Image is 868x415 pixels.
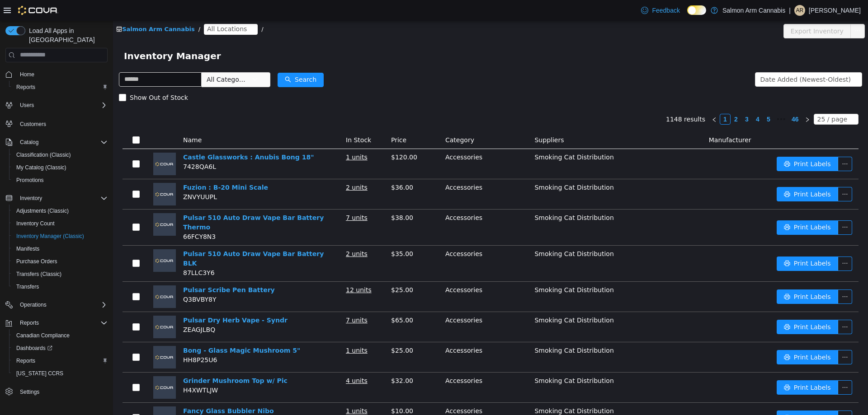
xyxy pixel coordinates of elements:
span: Canadian Compliance [16,332,70,339]
span: All Categories [94,54,135,63]
span: Purchase Orders [16,258,57,265]
div: Ariel Richards [794,5,805,16]
li: 46 [675,93,689,104]
button: Inventory [16,193,46,204]
span: Feedback [652,6,679,15]
span: Transfers (Classic) [16,270,61,278]
span: Promotions [16,177,44,184]
span: Customers [16,118,108,129]
button: icon: printerPrint Labels [664,136,725,150]
span: Adjustments (Classic) [16,207,69,214]
span: Operations [16,299,108,310]
button: icon: ellipsis [725,359,739,374]
span: Smoking Cat Distribution [421,296,500,303]
a: Adjustments (Classic) [13,205,72,216]
a: Pulsar Scribe Pen Battery [70,266,162,273]
span: Inventory Count [13,218,108,229]
td: Accessories [329,352,418,382]
li: 1 [607,93,618,104]
span: In Stock [233,116,258,123]
button: Reports [9,354,111,367]
span: Reports [16,84,35,91]
span: ••• [661,93,675,104]
span: 66FCY8N3 [70,212,103,219]
span: Inventory Manager [11,28,113,42]
td: Accessories [329,159,418,189]
span: Reports [16,317,108,328]
span: Manufacturer [596,116,638,123]
button: Catalog [2,136,111,149]
button: Reports [2,317,111,329]
span: Smoking Cat Distribution [421,193,500,201]
span: Inventory Manager (Classic) [16,233,84,240]
a: Castle Glassworks : Anubis Bong 18" [70,133,201,140]
span: $25.00 [278,326,300,333]
button: icon: printerPrint Labels [664,329,725,344]
button: icon: ellipsis [725,390,739,404]
span: 87LLC3Y6 [70,248,102,256]
div: 25 / page [704,93,734,103]
a: Reports [13,355,39,366]
button: Operations [2,298,111,311]
span: Smoking Cat Distribution [421,133,500,140]
button: icon: ellipsis [725,299,739,313]
span: $120.00 [278,133,304,140]
button: Customers [2,117,111,130]
img: Pulsar 510 Auto Draw Vape Bar Battery Thermo placeholder [40,192,63,215]
button: Promotions [9,174,111,187]
a: Dashboards [13,343,56,354]
span: Adjustments (Classic) [13,205,108,216]
a: Home [16,69,38,80]
a: 3 [629,93,639,103]
p: | [789,5,791,16]
a: 46 [676,93,689,103]
li: Next Page [689,93,700,104]
img: Pulsar Scribe Pen Battery placeholder [40,265,63,287]
span: Inventory Manager (Classic) [13,231,108,242]
span: Home [20,71,34,78]
button: Purchase Orders [9,255,111,268]
span: $10.00 [278,387,300,394]
u: 4 units [233,356,255,364]
span: Dashboards [13,343,108,354]
span: Inventory [20,195,42,202]
span: Operations [20,301,47,308]
i: icon: down [139,56,145,62]
span: / [85,5,87,12]
button: icon: ellipsis [725,236,739,250]
span: My Catalog (Classic) [16,164,66,171]
button: Inventory Manager (Classic) [9,230,111,242]
u: 2 units [233,163,255,170]
button: Settings [2,385,111,398]
td: Accessories [329,261,418,291]
u: 1 units [233,387,255,394]
span: $36.00 [278,163,300,170]
span: Users [20,102,34,109]
span: Transfers [13,281,108,292]
a: 2 [618,93,628,103]
span: Category [332,116,361,123]
button: icon: printerPrint Labels [664,390,725,404]
td: Accessories [329,382,418,412]
img: Bong - Glass Magic Mushroom 5" placeholder [40,325,63,348]
i: icon: down [738,56,744,62]
span: H4XWTLJW [70,366,105,373]
span: Manifests [16,245,39,252]
span: AR [796,5,804,16]
p: [PERSON_NAME] [809,5,861,16]
u: 1 units [233,133,255,140]
u: 7 units [233,296,255,303]
span: Dashboards [16,345,52,352]
span: Smoking Cat Distribution [421,163,500,170]
i: icon: shop [3,5,9,11]
a: Canadian Compliance [13,330,73,341]
li: 4 [639,93,650,104]
span: Manifests [13,243,108,254]
span: Settings [20,388,39,396]
img: Cova [18,6,58,15]
button: Adjustments (Classic) [9,205,111,217]
span: Price [278,116,293,123]
button: [US_STATE] CCRS [9,367,111,380]
li: Previous Page [596,93,607,104]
